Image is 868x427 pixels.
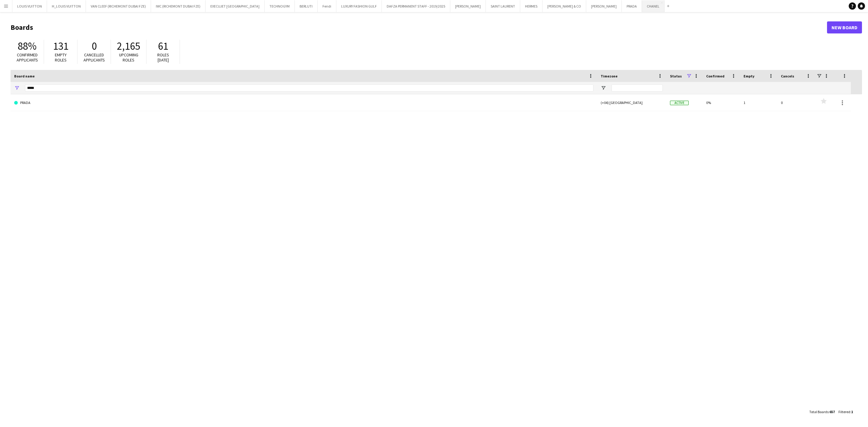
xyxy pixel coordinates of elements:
[92,39,97,53] span: 0
[25,84,593,92] input: Board name Filter Input
[18,39,36,53] span: 88%
[336,0,382,12] button: LUXURY FASHION GULF
[12,0,47,12] button: LOUIS VUITTON
[642,0,665,12] button: CHANEL
[486,0,520,12] button: SAINT LAURENT
[670,74,682,78] span: Status
[86,0,151,12] button: VAN CLEEF (RICHEMONT DUBAI FZE)
[827,21,862,33] a: New Board
[781,74,794,78] span: Cancels
[597,94,666,111] div: (+04) [GEOGRAPHIC_DATA]
[158,39,168,53] span: 61
[622,0,642,12] button: PRADA
[295,0,318,12] button: BERLUTI
[17,52,38,63] span: Confirmed applicants
[612,84,663,92] input: Timezone Filter Input
[744,74,754,78] span: Empty
[838,406,853,418] div: :
[740,94,777,111] div: 1
[829,410,835,414] span: 657
[318,0,336,12] button: Fendi
[601,74,618,78] span: Timezone
[809,410,829,414] span: Total Boards
[11,23,827,32] h1: Boards
[47,0,86,12] button: H_LOUIS VUITTON
[542,0,586,12] button: [PERSON_NAME] & CO
[706,74,725,78] span: Confirmed
[851,410,853,414] span: 1
[83,52,105,63] span: Cancelled applicants
[703,94,740,111] div: 0%
[119,52,138,63] span: Upcoming roles
[151,0,206,12] button: IWC (RICHEMONT DUBAI FZE)
[586,0,622,12] button: [PERSON_NAME]
[14,74,35,78] span: Board name
[670,101,689,105] span: Active
[450,0,486,12] button: [PERSON_NAME]
[53,39,68,53] span: 131
[157,52,169,63] span: Roles [DATE]
[601,85,606,91] button: Open Filter Menu
[838,410,850,414] span: Filtered
[777,94,815,111] div: 0
[382,0,450,12] button: DAFZA PERMANENT STAFF - 2019/2025
[265,0,295,12] button: TECHNOGYM
[117,39,140,53] span: 2,165
[809,406,835,418] div: :
[206,0,265,12] button: EXECUJET [GEOGRAPHIC_DATA]
[520,0,542,12] button: HERMES
[14,85,20,91] button: Open Filter Menu
[55,52,67,63] span: Empty roles
[14,94,593,111] a: PRADA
